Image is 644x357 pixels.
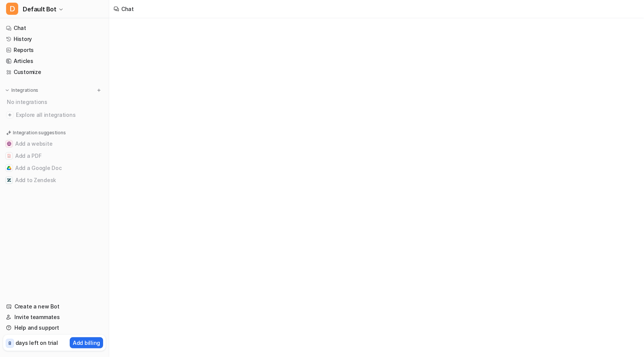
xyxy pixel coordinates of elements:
[5,88,10,93] img: expand menu
[13,129,66,136] p: Integration suggestions
[3,138,106,150] button: Add a websiteAdd a website
[73,339,100,347] p: Add billing
[23,4,56,14] span: Default Bot
[6,111,14,119] img: explore all integrations
[3,110,106,120] a: Explore all integrations
[3,67,106,77] a: Customize
[70,337,103,348] button: Add billing
[16,339,58,347] p: days left on trial
[121,5,134,13] div: Chat
[8,340,11,347] p: 8
[3,322,106,333] a: Help and support
[3,45,106,55] a: Reports
[3,86,41,94] button: Integrations
[3,34,106,44] a: History
[16,109,103,121] span: Explore all integrations
[3,312,106,322] a: Invite teammates
[5,96,106,108] div: No integrations
[6,3,18,15] span: D
[7,154,11,158] img: Add a PDF
[3,301,106,312] a: Create a new Bot
[96,88,102,93] img: menu_add.svg
[7,166,11,170] img: Add a Google Doc
[3,56,106,66] a: Articles
[3,150,106,162] button: Add a PDFAdd a PDF
[11,87,38,93] p: Integrations
[7,142,11,146] img: Add a website
[7,178,11,182] img: Add to Zendesk
[3,23,106,33] a: Chat
[3,174,106,186] button: Add to ZendeskAdd to Zendesk
[3,162,106,174] button: Add a Google DocAdd a Google Doc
